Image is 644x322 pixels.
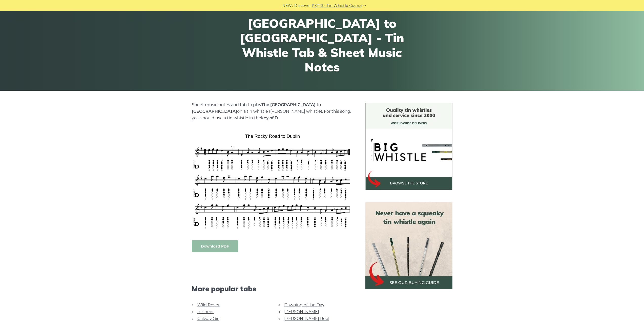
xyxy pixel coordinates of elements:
[229,16,415,74] h1: [GEOGRAPHIC_DATA] to [GEOGRAPHIC_DATA] - Tin Whistle Tab & Sheet Music Notes
[197,302,220,307] a: Wild Rover
[312,3,362,9] a: PST10 - Tin Whistle Course
[284,316,329,321] a: [PERSON_NAME] Reel
[192,240,238,252] a: Download PDF
[197,309,214,314] a: Inisheer
[192,102,353,121] p: Sheet music notes and tab to play on a tin whistle ([PERSON_NAME] whistle). For this song, you sh...
[284,309,319,314] a: [PERSON_NAME]
[284,302,324,307] a: Dawning of the Day
[197,316,219,321] a: Galway Girl
[192,285,353,293] span: More popular tabs
[192,132,353,230] img: The Rocky Road to Dublin Tin Whistle Tabs & Sheet Music
[261,116,278,120] strong: key of D
[365,202,452,289] img: tin whistle buying guide
[365,103,452,190] img: BigWhistle Tin Whistle Store
[282,3,293,9] span: NEW:
[294,3,311,9] span: Discover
